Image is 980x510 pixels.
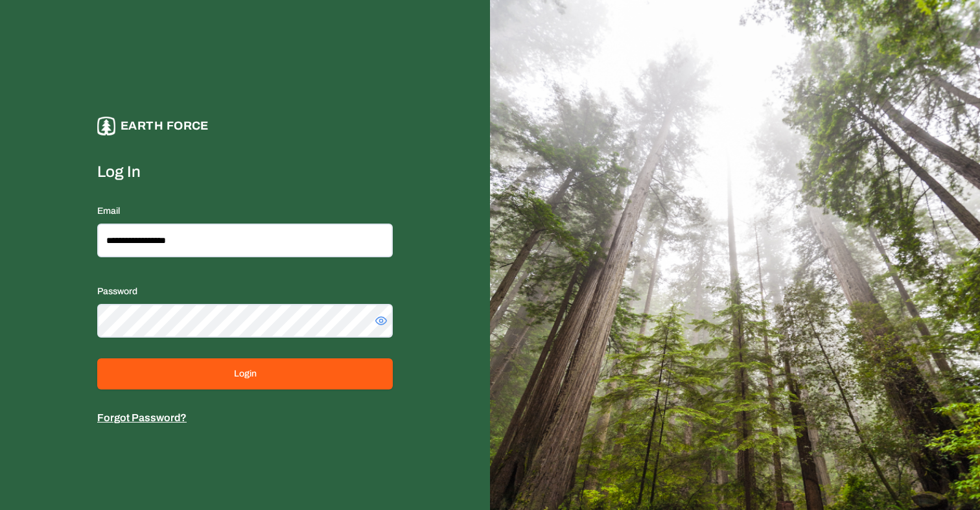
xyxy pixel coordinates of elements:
[97,410,393,426] p: Forgot Password?
[97,358,393,389] button: Login
[97,286,137,296] label: Password
[97,161,393,182] label: Log In
[97,117,115,135] img: earthforce-logo-white-uG4MPadI.svg
[97,206,120,216] label: Email
[121,117,209,135] p: Earth force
